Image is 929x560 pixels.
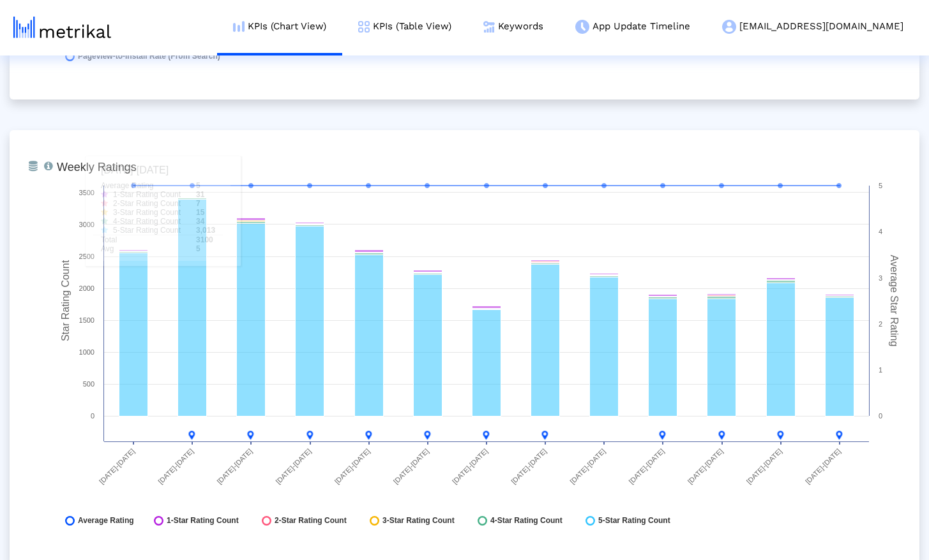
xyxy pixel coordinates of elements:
[57,161,137,173] tspan: Weekly Ratings
[233,21,245,32] img: kpi-chart-menu-icon.png
[392,447,430,485] text: [DATE]-[DATE]
[510,447,548,485] text: [DATE]-[DATE]
[79,189,94,196] text: 3500
[13,17,111,38] img: metrical-logo-light.png
[98,447,136,485] text: [DATE]-[DATE]
[91,412,94,420] text: 0
[79,221,94,228] text: 3000
[879,320,882,328] text: 2
[598,516,670,526] span: 5-Star Rating Count
[722,20,736,34] img: my-account-menu-icon.png
[60,260,71,341] tspan: Star Rating Count
[879,274,882,282] text: 3
[167,516,239,526] span: 1-Star Rating Count
[483,21,495,33] img: keywords.png
[575,20,589,34] img: app-update-menu-icon.png
[79,284,94,292] text: 2000
[879,412,882,420] text: 0
[79,253,94,260] text: 2500
[274,447,312,485] text: [DATE]-[DATE]
[451,447,489,485] text: [DATE]-[DATE]
[358,21,370,33] img: kpi-table-menu-icon.png
[745,447,783,485] text: [DATE]-[DATE]
[333,447,372,485] text: [DATE]-[DATE]
[568,447,607,485] text: [DATE]-[DATE]
[79,316,94,324] text: 1500
[83,380,94,388] text: 500
[215,447,253,485] text: [DATE]-[DATE]
[879,228,882,235] text: 4
[78,516,134,526] span: Average Rating
[78,52,220,61] span: Pageview-to-Install Rate (From Search)
[879,182,882,189] text: 5
[382,516,455,526] span: 3-Star Rating Count
[490,516,563,526] span: 4-Star Rating Count
[804,447,842,485] text: [DATE]-[DATE]
[627,447,665,485] text: [DATE]-[DATE]
[879,366,882,374] text: 1
[79,348,94,356] text: 1000
[275,516,347,526] span: 2-Star Rating Count
[686,447,725,485] text: [DATE]-[DATE]
[156,447,195,485] text: [DATE]-[DATE]
[889,255,900,347] tspan: Average Star Rating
